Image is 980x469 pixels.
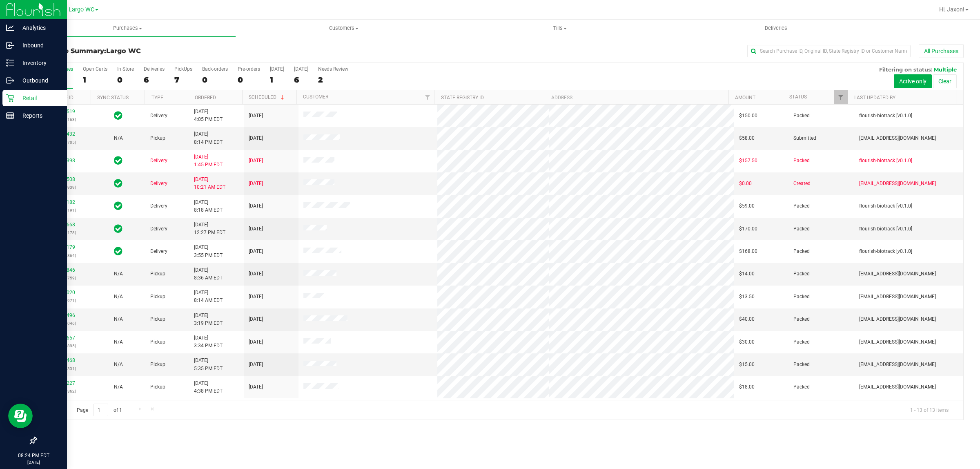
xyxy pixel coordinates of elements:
[194,266,223,282] span: [DATE] 8:36 AM EDT
[194,176,225,191] span: [DATE] 10:21 AM EDT
[249,134,263,142] span: [DATE]
[52,290,75,295] a: 11997020
[52,244,75,250] a: 11995179
[14,93,63,103] p: Retail
[318,75,348,85] div: 2
[236,25,451,32] span: Customers
[150,202,167,210] span: Delivery
[859,202,912,210] span: flourish-biotrack [v0.1.0]
[52,267,75,273] a: 12001846
[859,361,936,368] span: [EMAIL_ADDRESS][DOMAIN_NAME]
[194,312,223,327] span: [DATE] 3:19 PM EDT
[249,94,286,100] a: Scheduled
[114,339,123,345] span: Not Applicable
[793,361,810,368] span: Packed
[249,112,263,120] span: [DATE]
[303,94,328,100] a: Customer
[739,293,755,301] span: $13.50
[150,225,167,233] span: Delivery
[20,20,236,37] a: Purchases
[52,357,75,363] a: 11995468
[150,270,165,278] span: Pickup
[83,75,107,85] div: 1
[150,383,165,391] span: Pickup
[747,45,911,57] input: Search Purchase ID, Original ID, State Registry ID or Customer Name...
[793,315,810,323] span: Packed
[859,315,936,323] span: [EMAIL_ADDRESS][DOMAIN_NAME]
[150,180,167,188] span: Delivery
[114,294,123,299] span: Not Applicable
[114,223,122,234] span: In Sync
[249,270,263,278] span: [DATE]
[249,338,263,346] span: [DATE]
[174,75,192,85] div: 7
[194,357,223,372] span: [DATE] 5:35 PM EDT
[114,362,123,367] span: Not Applicable
[83,66,107,72] div: Open Carts
[150,293,165,301] span: Pickup
[6,59,14,67] inline-svg: Inventory
[150,315,165,323] span: Pickup
[151,95,163,100] a: Type
[52,335,75,341] a: 11999657
[114,316,123,322] span: Not Applicable
[249,202,263,210] span: [DATE]
[117,75,134,85] div: 0
[859,248,912,255] span: flourish-biotrack [v0.1.0]
[52,109,75,114] a: 12003519
[249,383,263,391] span: [DATE]
[793,134,816,142] span: Submitted
[114,271,123,277] span: Not Applicable
[202,66,228,72] div: Back-orders
[933,74,957,88] button: Clear
[793,338,810,346] span: Packed
[859,157,912,165] span: flourish-biotrack [v0.1.0]
[114,135,123,141] span: Not Applicable
[294,75,308,85] div: 6
[195,95,216,100] a: Ordered
[150,112,167,120] span: Delivery
[194,108,223,123] span: [DATE] 4:05 PM EDT
[270,66,284,72] div: [DATE]
[194,380,223,395] span: [DATE] 4:38 PM EDT
[150,361,165,368] span: Pickup
[114,200,122,212] span: In Sync
[793,112,810,120] span: Packed
[114,110,122,121] span: In Sync
[739,180,752,188] span: $0.00
[859,338,936,346] span: [EMAIL_ADDRESS][DOMAIN_NAME]
[114,293,123,301] button: N/A
[174,66,192,72] div: PickUps
[859,270,936,278] span: [EMAIL_ADDRESS][DOMAIN_NAME]
[144,66,165,72] div: Deliveries
[739,361,755,368] span: $15.00
[739,383,755,391] span: $18.00
[106,47,141,55] span: Largo WC
[939,6,964,13] span: Hi, Jaxon!
[14,111,63,121] p: Reports
[114,246,122,257] span: In Sync
[114,178,122,189] span: In Sync
[834,90,848,104] a: Filter
[52,313,75,318] a: 11999496
[894,74,932,88] button: Active only
[114,155,122,166] span: In Sync
[249,315,263,323] span: [DATE]
[70,404,129,416] span: Page of 1
[194,199,223,214] span: [DATE] 8:18 AM EDT
[8,404,33,428] iframe: Resource center
[14,58,63,68] p: Inventory
[94,404,108,416] input: 1
[20,25,236,32] span: Purchases
[793,157,810,165] span: Packed
[919,44,964,58] button: All Purchases
[793,202,810,210] span: Packed
[69,6,94,13] span: Largo WC
[739,112,757,120] span: $150.00
[4,459,63,465] p: [DATE]
[194,130,223,146] span: [DATE] 8:14 PM EDT
[194,153,223,169] span: [DATE] 1:45 PM EDT
[793,225,810,233] span: Packed
[854,95,895,100] a: Last Updated By
[249,225,263,233] span: [DATE]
